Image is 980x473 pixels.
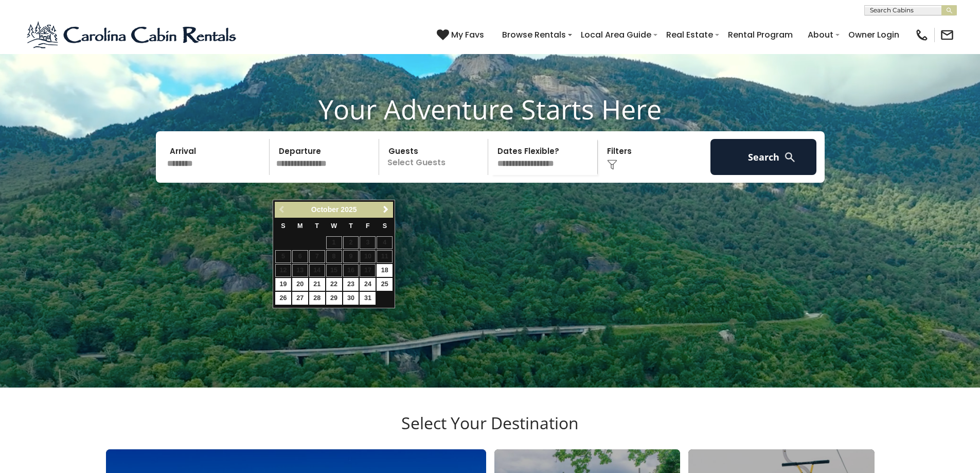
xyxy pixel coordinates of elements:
a: About [803,26,839,44]
span: My Favs [451,28,484,41]
span: Sunday [281,222,285,230]
a: Local Area Guide [576,26,656,44]
a: Next [379,203,392,216]
a: 22 [326,278,342,291]
img: search-regular-white.png [783,151,796,164]
span: Saturday [383,222,387,230]
a: My Favs [437,28,487,42]
button: Search [710,139,817,175]
a: 18 [377,264,393,277]
span: Friday [366,222,370,230]
img: Blue-2.png [26,20,239,50]
a: 27 [292,292,308,305]
a: 19 [275,278,291,291]
span: Tuesday [315,222,319,230]
span: Monday [297,222,303,230]
p: Select Guests [382,139,488,175]
a: 24 [360,278,376,291]
span: Thursday [349,222,353,230]
h1: Your Adventure Starts Here [8,93,972,125]
a: Rental Program [723,26,798,44]
a: 29 [326,292,342,305]
span: 2025 [341,205,357,214]
a: Real Estate [661,26,718,44]
a: Owner Login [843,26,904,44]
a: 28 [309,292,325,305]
a: 31 [360,292,376,305]
a: 25 [377,278,393,291]
a: 20 [292,278,308,291]
a: 23 [343,278,359,291]
a: 30 [343,292,359,305]
img: filter--v1.png [607,160,617,170]
h3: Select Your Destination [104,413,876,449]
span: Next [382,205,390,214]
a: 26 [275,292,291,305]
span: Wednesday [331,222,337,230]
img: mail-regular-black.png [940,28,954,42]
span: October [311,205,339,214]
a: Browse Rentals [497,26,571,44]
img: phone-regular-black.png [915,28,929,42]
a: 21 [309,278,325,291]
